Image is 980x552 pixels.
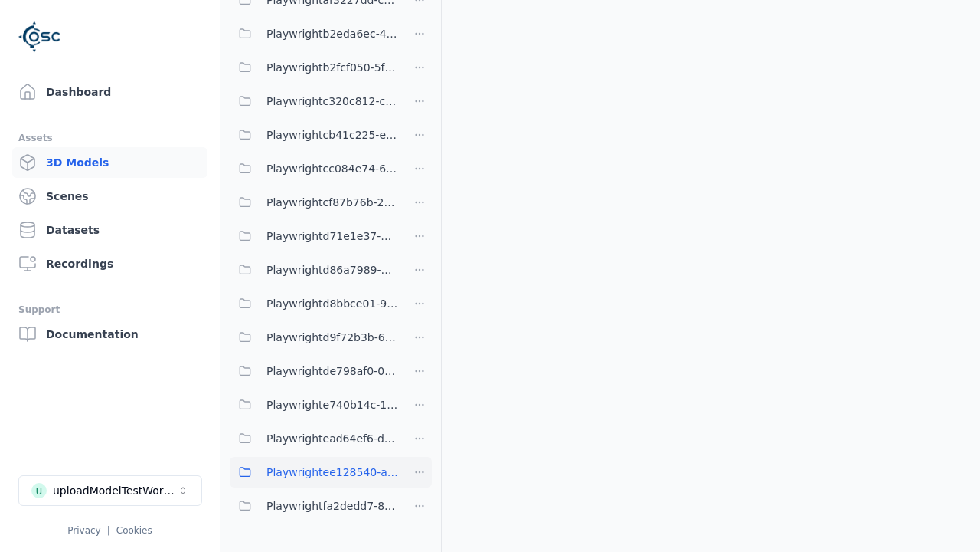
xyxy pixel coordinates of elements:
span: Playwrightb2eda6ec-40de-407c-a5c5-49f5bc2d938f [266,25,398,43]
a: Datasets [12,215,207,245]
a: Documentation [12,319,207,350]
button: Playwrightd8bbce01-9637-468c-8f59-1050d21f77ba [230,288,398,319]
span: Playwrightd9f72b3b-66f5-4fd0-9c49-a6be1a64c72c [266,328,398,347]
button: Playwrightb2eda6ec-40de-407c-a5c5-49f5bc2d938f [230,18,398,49]
span: Playwrightde798af0-0a13-4792-ac1d-0e6eb1e31492 [266,362,398,380]
span: Playwrightc320c812-c1c4-4e9b-934e-2277c41aca46 [266,92,398,110]
div: u [31,483,47,498]
button: Select a workspace [18,475,202,506]
button: Playwrightead64ef6-db1b-4d5a-b49f-5bade78b8f72 [230,423,398,454]
div: Support [18,301,201,319]
span: Playwrightcf87b76b-25d2-4f03-98a0-0e4abce8ca21 [266,193,398,212]
button: Playwrightc320c812-c1c4-4e9b-934e-2277c41aca46 [230,86,398,117]
button: Playwrightb2fcf050-5f27-47cb-87c2-faf00259dd62 [230,52,398,83]
button: Playwrightd71e1e37-d31c-4572-b04d-3c18b6f85a3d [230,221,398,251]
a: Privacy [67,525,100,536]
button: Playwrightd9f72b3b-66f5-4fd0-9c49-a6be1a64c72c [230,322,398,353]
button: Playwrightde798af0-0a13-4792-ac1d-0e6eb1e31492 [230,356,398,386]
span: Playwrightd86a7989-a27e-4cc3-9165-73b2f9dacd14 [266,261,398,279]
button: Playwrightcb41c225-e288-4c3c-b493-07c6e16c0d29 [230,120,398,150]
button: Playwrightee128540-aad7-45a2-a070-fbdd316a1489 [230,457,398,488]
button: Playwrighte740b14c-14da-4387-887c-6b8e872d97ef [230,389,398,420]
a: Dashboard [12,77,207,107]
span: Playwrightb2fcf050-5f27-47cb-87c2-faf00259dd62 [266,58,398,77]
span: Playwrightd8bbce01-9637-468c-8f59-1050d21f77ba [266,294,398,313]
div: Assets [18,129,201,147]
a: Scenes [12,181,207,212]
span: Playwrightcb41c225-e288-4c3c-b493-07c6e16c0d29 [266,126,398,144]
span: Playwrightee128540-aad7-45a2-a070-fbdd316a1489 [266,463,398,481]
button: Playwrightfa2dedd7-83d1-48b2-a06f-a16c3db01942 [230,491,398,521]
span: | [107,525,110,536]
a: Cookies [116,525,152,536]
button: Playwrightcc084e74-6bd9-4f7e-8d69-516a74321fe7 [230,153,398,184]
span: Playwrighte740b14c-14da-4387-887c-6b8e872d97ef [266,396,398,414]
button: Playwrightd86a7989-a27e-4cc3-9165-73b2f9dacd14 [230,255,398,285]
div: uploadModelTestWorkspace [53,483,177,498]
span: Playwrightfa2dedd7-83d1-48b2-a06f-a16c3db01942 [266,497,398,515]
img: Logo [18,15,61,58]
span: Playwrightead64ef6-db1b-4d5a-b49f-5bade78b8f72 [266,429,398,448]
span: Playwrightcc084e74-6bd9-4f7e-8d69-516a74321fe7 [266,159,398,178]
span: Playwrightd71e1e37-d31c-4572-b04d-3c18b6f85a3d [266,227,398,245]
button: Playwrightcf87b76b-25d2-4f03-98a0-0e4abce8ca21 [230,187,398,218]
a: Recordings [12,248,207,279]
a: 3D Models [12,147,207,178]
